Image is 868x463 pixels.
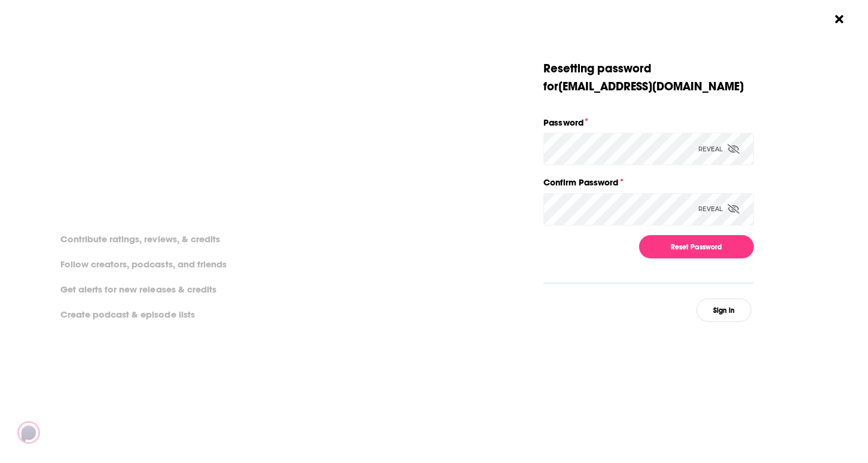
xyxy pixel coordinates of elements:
[53,210,292,221] li: On Podchaser you can:
[53,256,236,272] li: Follow creators, podcasts, and friends
[543,175,754,190] label: Confirm Password
[17,421,123,444] a: Podchaser - Follow, Share and Rate Podcasts
[53,231,229,246] li: Contribute ratings, reviews, & credits
[17,421,132,444] img: Podchaser - Follow, Share and Rate Podcasts
[698,133,739,165] div: Reveal
[111,63,228,80] a: create an account
[828,8,851,31] button: Close Button
[698,193,739,226] div: Reveal
[543,60,754,96] div: Resetting password for [EMAIL_ADDRESS][DOMAIN_NAME]
[696,298,751,322] button: Sign in
[543,115,754,130] label: Password
[53,281,225,297] li: Get alerts for new releases & credits
[53,306,203,322] li: Create podcast & episode lists
[639,235,754,258] button: Reset Password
